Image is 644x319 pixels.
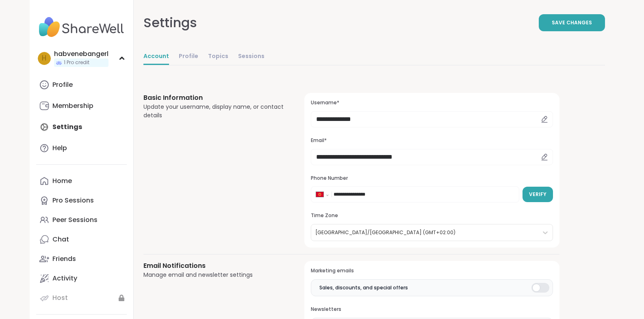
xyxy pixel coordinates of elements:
[36,96,127,116] a: Membership
[64,59,89,66] span: 1 Pro credit
[539,14,605,31] button: Save Changes
[143,261,285,271] h3: Email Notifications
[52,144,67,153] div: Help
[523,187,553,202] button: Verify
[311,306,553,313] h3: Newsletters
[143,13,197,32] div: Settings
[36,171,127,191] a: Home
[529,191,546,198] span: Verify
[143,103,285,120] div: Update your username, display name, or contact details
[36,191,127,210] a: Pro Sessions
[52,216,98,224] div: Peer Sessions
[238,49,265,65] a: Sessions
[311,99,553,106] h3: Username*
[311,267,553,274] h3: Marketing emails
[552,19,592,26] span: Save Changes
[311,212,553,219] h3: Time Zone
[36,13,127,41] img: ShareWell Nav Logo
[54,50,108,58] div: habvenebangerl
[143,271,285,279] div: Manage email and newsletter settings
[143,93,285,103] h3: Basic Information
[52,293,68,302] div: Host
[143,49,169,65] a: Account
[52,196,94,205] div: Pro Sessions
[311,175,553,182] h3: Phone Number
[319,284,408,291] span: Sales, discounts, and special offers
[52,177,72,185] div: Home
[36,230,127,249] a: Chat
[36,269,127,288] a: Activity
[52,254,76,263] div: Friends
[311,137,553,144] h3: Email*
[42,53,46,64] span: h
[52,235,69,244] div: Chat
[36,138,127,158] a: Help
[52,274,77,283] div: Activity
[179,49,198,65] a: Profile
[52,101,93,110] div: Membership
[36,75,127,95] a: Profile
[36,210,127,230] a: Peer Sessions
[36,249,127,269] a: Friends
[208,49,228,65] a: Topics
[36,288,127,308] a: Host
[52,80,73,89] div: Profile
